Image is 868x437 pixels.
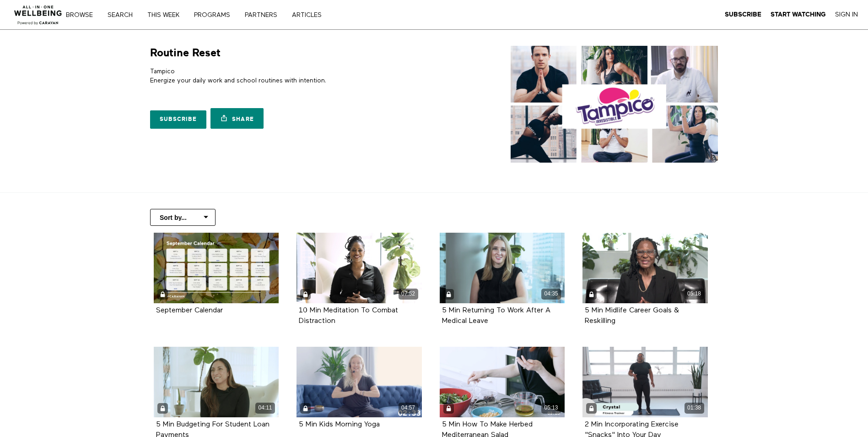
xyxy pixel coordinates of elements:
[685,289,704,299] div: 05:18
[299,421,380,428] a: 5 Min Kids Morning Yoga
[541,403,561,413] div: 05:13
[72,10,340,19] nav: Primary
[399,289,418,299] div: 07:52
[150,46,221,60] h1: Routine Reset
[150,110,206,129] a: Subscribe
[771,11,826,18] strong: Start Watching
[771,11,826,19] a: Start Watching
[289,12,331,18] a: ARTICLES
[255,403,275,413] div: 04:11
[442,307,550,325] strong: 5 Min Returning To Work After A Medical Leave
[191,12,240,18] a: PROGRAMS
[156,307,223,314] a: September Calendar
[210,108,264,129] a: Share
[150,67,431,86] p: Tampico Energize your daily work and school routines with intention.
[299,421,380,428] strong: 5 Min Kids Morning Yoga
[297,347,422,417] a: 5 Min Kids Morning Yoga 04:57
[144,12,189,18] a: THIS WEEK
[154,347,279,417] a: 5 Min Budgeting For Student Loan Payments 04:11
[442,307,550,324] a: 5 Min Returning To Work After A Medical Leave
[685,403,704,413] div: 01:38
[585,307,679,325] strong: 5 Min Midlife Career Goals & Reskilling
[63,12,102,18] a: Browse
[299,307,398,325] strong: 10 Min Meditation To Combat Distraction
[582,347,708,417] : 2 Min Incorporating Exercise "Snacks" Into Your Day 01:38
[835,11,858,19] a: Sign In
[440,347,565,417] a: 5 Min How To Make Herbed Mediterranean Salad 05:13
[399,403,418,413] div: 04:57
[541,289,561,299] div: 04:35
[297,233,422,303] a: 10 Min Meditation To Combat Distraction 07:52
[440,233,565,303] a: 5 Min Returning To Work After A Medical Leave 04:35
[242,12,287,18] a: PARTNERS
[725,11,761,19] a: Subscribe
[154,233,279,303] a: September Calendar
[725,11,761,18] strong: Subscribe
[511,46,718,163] img: Routine Reset
[104,12,142,18] a: Search
[585,307,679,324] a: 5 Min Midlife Career Goals & Reskilling
[299,307,398,324] a: 10 Min Meditation To Combat Distraction
[582,233,708,303] a: 5 Min Midlife Career Goals & Reskilling 05:18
